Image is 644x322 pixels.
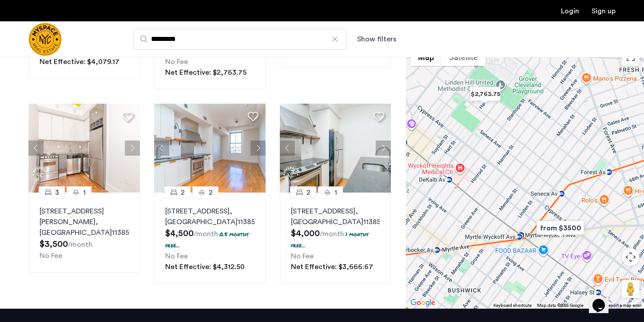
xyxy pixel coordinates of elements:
[40,252,62,259] span: No Fee
[165,229,194,238] span: $4,500
[250,141,266,156] button: Next apartment
[376,141,391,156] button: Next apartment
[357,34,396,44] button: Show or hide filters
[154,193,266,284] a: 22[STREET_ADDRESS], [GEOGRAPHIC_DATA]113850.5 months free...No FeeNet Effective: $4,312.50
[622,248,640,266] button: Map camera controls
[291,263,373,270] span: Net Effective: $3,666.67
[125,141,140,156] button: Next apartment
[408,297,437,309] a: Open this area in Google Maps (opens a new window)
[320,230,344,237] sub: /month
[40,58,119,65] span: Net Effective: $4,079.17
[154,104,266,193] img: 1997_638221932737223082.jpeg
[561,8,579,15] a: Login
[28,193,140,273] a: 31[STREET_ADDRESS][PERSON_NAME], [GEOGRAPHIC_DATA]11385No Fee
[493,302,532,309] button: Keyboard shortcuts
[291,206,380,227] p: [STREET_ADDRESS] 11385
[83,187,86,198] span: 1
[165,263,245,270] span: Net Effective: $4,312.50
[28,23,62,56] a: Cazamio Logo
[589,286,617,313] iframe: chat widget
[291,230,369,249] p: 1 months free...
[592,8,616,15] a: Registration
[533,218,588,238] div: from $3500
[28,23,62,56] img: logo
[280,193,391,284] a: 21[STREET_ADDRESS], [GEOGRAPHIC_DATA]113851 months free...No FeeNet Effective: $3,666.67
[291,229,320,238] span: $4,000
[154,141,169,156] button: Previous apartment
[408,297,437,309] img: Google
[55,187,59,198] span: 3
[68,241,92,248] sub: /month
[28,104,140,193] img: 1995_638651379304634098.jpeg
[165,69,246,76] span: Net Effective: $2,763.75
[165,58,188,65] span: No Fee
[28,141,44,156] button: Previous apartment
[165,253,188,260] span: No Fee
[306,187,310,198] span: 2
[537,303,584,308] span: Map data ©2025 Google
[194,230,218,237] sub: /month
[280,104,391,193] img: 22_638354965402819623.png
[622,280,640,298] button: Drag Pegman onto the map to open Street View
[40,240,68,249] span: $3,500
[40,206,129,238] p: [STREET_ADDRESS][PERSON_NAME] 11385
[334,187,337,198] span: 1
[466,84,504,104] div: $2,763.75
[291,253,314,260] span: No Fee
[606,302,641,309] a: Report a map error
[181,187,185,198] span: 2
[133,28,346,50] input: Apartment Search
[209,187,213,198] span: 2
[280,141,295,156] button: Previous apartment
[165,230,249,249] p: 0.5 months free...
[165,206,254,227] p: [STREET_ADDRESS] 11385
